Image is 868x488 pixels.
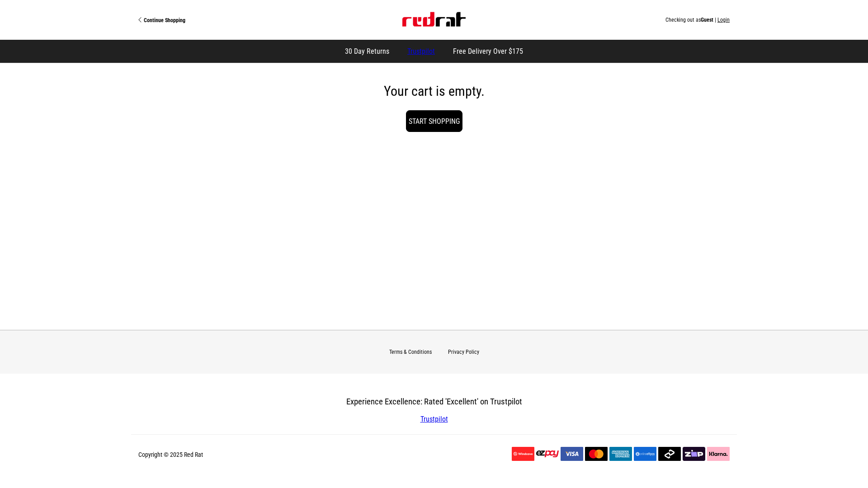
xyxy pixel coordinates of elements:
img: Online EFTPOS [634,447,656,461]
img: Visa [561,447,583,461]
span: Guest [701,17,713,23]
h3: Experience Excellence: Rated 'Excellent' on Trustpilot [208,397,660,407]
img: Zip [683,447,705,461]
img: Mastercard [585,447,608,461]
img: American Express [609,447,632,461]
span: 30 Day Returns [345,47,389,56]
p: Your cart is empty. [138,86,730,97]
a: Privacy Policy [448,349,479,355]
span: | [715,17,716,23]
img: Afterpay [658,447,681,461]
a: Continue Shopping [138,16,286,23]
button: Login [717,17,730,23]
img: Red Rat [402,12,466,27]
img: Klarna [707,447,730,461]
img: Windcave [512,447,534,461]
a: Start Shopping [406,110,462,132]
div: Checking out as [286,17,730,23]
img: EzPay [536,450,559,457]
p: Copyright © 2025 Red Rat [138,449,203,460]
a: Terms & Conditions [389,349,432,355]
a: Trustpilot [407,47,435,56]
span: Free Delivery Over $175 [453,47,523,56]
span: Continue Shopping [144,17,185,23]
a: Trustpilot [420,415,448,423]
